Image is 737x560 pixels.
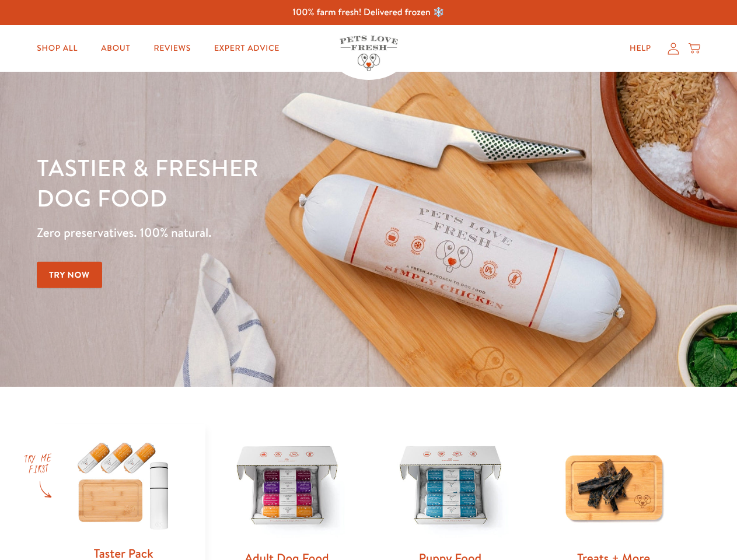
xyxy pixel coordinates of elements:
p: Zero preservatives. 100% natural. [37,222,479,243]
a: Reviews [144,37,200,60]
img: Pets Love Fresh [340,36,398,71]
a: About [92,37,139,60]
a: Help [620,37,661,60]
a: Try Now [37,262,102,288]
a: Shop All [27,37,87,60]
h1: Tastier & fresher dog food [37,152,479,213]
a: Expert Advice [205,37,289,60]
